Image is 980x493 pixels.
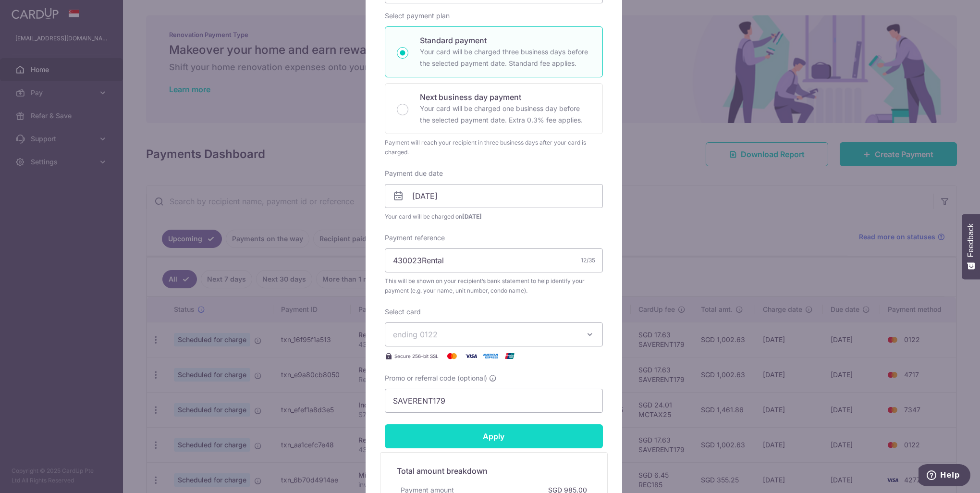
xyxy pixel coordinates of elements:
[385,212,603,222] span: Your card will be charged on
[967,223,975,257] span: Feedback
[397,465,591,477] h5: Total amount breakdown
[385,233,445,243] label: Payment reference
[385,276,603,296] span: This will be shown on your recipient’s bank statement to help identify your payment (e.g. your na...
[385,11,450,21] label: Select payment plan
[385,424,603,448] input: Apply
[420,103,591,126] p: Your card will be charged one business day before the selected payment date. Extra 0.3% fee applies.
[385,184,603,208] input: DD / MM / YYYY
[420,35,591,46] p: Standard payment
[420,46,591,69] p: Your card will be charged three business days before the selected payment date. Standard fee appl...
[442,350,462,362] img: Mastercard
[385,373,487,383] span: Promo or referral code (optional)
[393,330,438,339] span: ending 0122
[420,91,591,103] p: Next business day payment
[385,307,421,317] label: Select card
[581,256,595,265] div: 12/35
[394,352,439,360] span: Secure 256-bit SSL
[500,350,519,362] img: UnionPay
[385,322,603,346] button: ending 0122
[462,213,482,220] span: [DATE]
[919,464,970,488] iframe: Opens a widget where you can find more information
[385,169,443,178] label: Payment due date
[385,138,603,157] div: Payment will reach your recipient in three business days after your card is charged.
[462,350,481,362] img: Visa
[962,214,980,279] button: Feedback - Show survey
[481,350,500,362] img: American Express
